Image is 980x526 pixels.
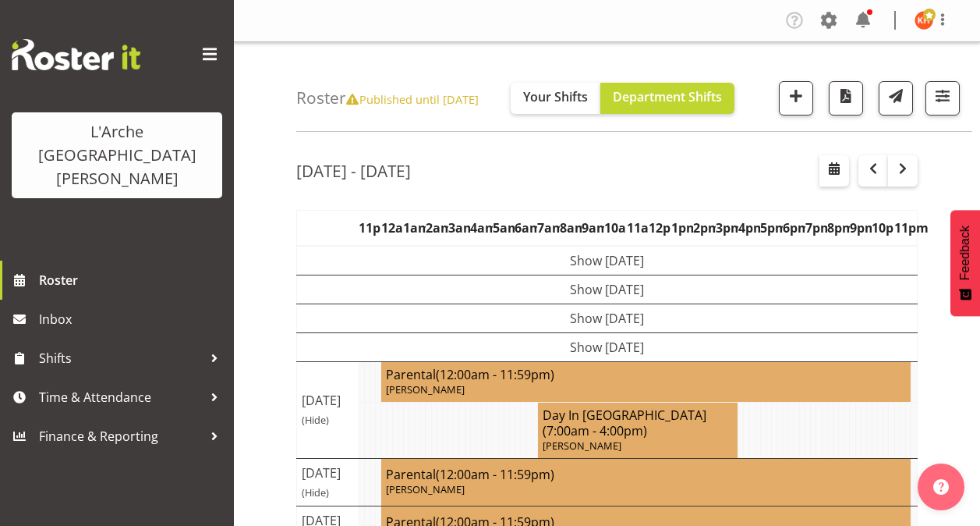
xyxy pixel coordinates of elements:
th: 10pm [872,210,894,246]
span: Roster [39,268,226,292]
th: 11am [627,210,649,246]
span: Inbox [39,307,226,331]
h4: Roster [296,89,478,107]
span: [PERSON_NAME] [386,382,465,396]
h2: [DATE] - [DATE] [296,161,411,181]
span: Published until [DATE] [346,91,478,107]
th: 6pm [783,210,805,246]
span: Finance & Reporting [39,425,203,448]
button: Filter Shifts [925,81,960,116]
th: 5pm [760,210,783,246]
th: 8pm [827,210,850,246]
td: Show [DATE] [297,246,918,275]
th: 9pm [850,210,872,246]
th: 2am [426,210,448,246]
div: L'Arche [GEOGRAPHIC_DATA][PERSON_NAME] [27,120,207,190]
th: 12pm [649,210,671,246]
span: (7:00am - 4:00pm) [543,422,647,439]
th: 10am [604,210,627,246]
th: 1am [403,210,426,246]
td: Show [DATE] [297,275,918,304]
td: [DATE] [297,361,359,458]
span: Your Shifts [523,88,588,105]
img: Rosterit website logo [12,39,140,70]
th: 11pm [359,210,381,246]
th: 6am [515,210,537,246]
th: 4pm [738,210,761,246]
h4: Parental [386,467,906,482]
th: 3am [448,210,471,246]
th: 12am [381,210,404,246]
button: Add a new shift [779,81,813,116]
span: (12:00am - 11:59pm) [436,466,554,483]
button: Select a specific date within the roster. [819,155,849,187]
span: (Hide) [302,413,329,427]
span: Shifts [39,347,203,370]
th: 7pm [805,210,828,246]
button: Your Shifts [511,83,600,114]
th: 3pm [716,210,738,246]
span: [PERSON_NAME] [543,439,621,453]
th: 7am [537,210,560,246]
th: 5am [493,210,515,246]
th: 9am [582,210,604,246]
img: help-xxl-2.png [933,479,949,495]
button: Feedback - Show survey [950,210,980,316]
td: Show [DATE] [297,304,918,332]
h4: Parental [386,367,906,382]
td: [DATE] [297,459,359,506]
button: Send a list of all shifts for the selected filtered period to all rostered employees. [879,81,913,116]
span: (Hide) [302,485,329,499]
span: Department Shifts [613,88,722,105]
td: Show [DATE] [297,332,918,361]
th: 4am [470,210,493,246]
th: 1pm [671,210,694,246]
span: Feedback [958,226,972,280]
th: 11pm [894,210,917,246]
span: (12:00am - 11:59pm) [436,366,554,383]
span: [PERSON_NAME] [386,482,465,496]
th: 8am [560,210,582,246]
button: Download a PDF of the roster according to the set date range. [829,81,863,116]
span: Time & Attendance [39,386,203,409]
th: 2pm [693,210,716,246]
button: Department Shifts [600,83,734,114]
h4: Day In [GEOGRAPHIC_DATA] [543,407,734,439]
img: kathryn-hunt10901.jpg [915,11,933,30]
